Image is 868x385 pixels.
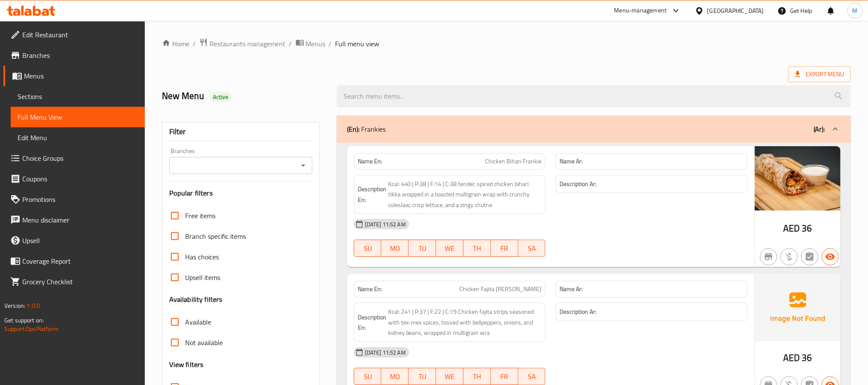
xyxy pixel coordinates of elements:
span: Version: [4,300,25,311]
div: [GEOGRAPHIC_DATA] [707,6,764,15]
b: (En): [347,123,359,135]
span: Menu disclaimer [22,215,138,225]
button: SA [518,240,546,257]
span: Not available [185,337,223,348]
span: TH [467,242,488,255]
strong: Description En: [358,184,386,205]
a: Full Menu View [11,107,145,127]
a: Edit Menu [11,127,145,148]
p: Frankies [347,124,386,134]
strong: Name Ar: [560,285,583,294]
span: Has choices [185,252,219,262]
span: Edit Menu [18,132,138,143]
span: Free items [185,211,216,221]
span: 36 [802,220,812,237]
span: Menus [306,39,326,49]
span: Upsell items [185,272,220,283]
div: (En): Frankies(Ar): [337,115,851,143]
b: (Ar): [814,123,825,135]
span: Choice Groups [22,153,138,163]
span: Export Menu [795,69,844,80]
button: TH [464,240,491,257]
button: SU [354,368,382,385]
strong: Description En: [358,312,386,333]
a: Menus [3,66,145,86]
span: SA [522,242,542,255]
span: Sections [18,91,138,102]
span: 36 [802,349,812,366]
span: Full menu view [335,39,380,49]
span: Kcal: 440 | P:38 | F:14 | C:38 tender, spiced chicken bihari tikka wrapped in a toasted multigrai... [388,179,542,211]
strong: Description Ar: [560,179,596,189]
span: AED [783,349,800,366]
button: TH [464,368,491,385]
span: M [853,6,858,15]
button: FR [491,368,518,385]
span: [DATE] 11:52 AM [362,220,409,229]
span: Grocery Checklist [22,277,138,287]
a: Branches [3,45,145,66]
button: FR [491,240,518,257]
span: Kcal: 241 | P:37 | F:22 | C:19 Chicken fajita strips seasoned with tex-mex spices, tossed with be... [388,307,542,338]
button: Not branch specific item [760,248,777,265]
strong: Name En: [358,285,382,294]
span: Coupons [22,174,138,184]
img: mmw_638925835779356845 [755,146,841,211]
span: Chicken Fajita [PERSON_NAME] [459,285,542,294]
span: [DATE] 11:52 AM [362,349,409,357]
div: Active [210,92,232,102]
span: FR [494,242,515,255]
span: Active [210,93,232,101]
span: 1.0.0 [27,300,40,311]
a: Choice Groups [3,148,145,168]
span: TH [467,370,488,383]
button: SU [354,240,382,257]
span: Export Menu [788,66,851,82]
span: MO [385,370,405,383]
span: Branch specific items [185,231,246,241]
button: Purchased item [781,248,798,265]
li: / [289,39,292,49]
span: Coverage Report [22,256,138,266]
input: search [337,85,851,107]
strong: Description Ar: [560,307,596,317]
button: Available [822,248,839,265]
a: Coverage Report [3,251,145,271]
li: / [193,39,196,49]
span: WE [440,370,460,383]
button: WE [436,240,464,257]
span: MO [385,242,405,255]
a: Support.OpsPlatform [4,323,59,334]
strong: Name Ar: [560,157,583,166]
button: TU [409,240,436,257]
span: FR [494,370,515,383]
a: Home [162,39,189,49]
h2: New Menu [162,90,326,102]
a: Edit Restaurant [3,24,145,45]
div: Filter [169,123,312,141]
a: Sections [11,86,145,107]
span: TU [412,370,433,383]
a: Restaurants management [199,38,286,49]
span: Menus [24,71,138,81]
span: Branches [22,50,138,60]
a: Menu disclaimer [3,210,145,230]
span: Chicken Bihari Frankie [485,157,542,166]
button: Open [297,159,309,171]
span: Full Menu View [18,112,138,122]
span: Edit Restaurant [22,30,138,40]
button: TU [409,368,436,385]
button: Not has choices [801,248,818,265]
h3: View filters [169,360,204,370]
span: TU [412,242,433,255]
span: SU [358,370,378,383]
img: Ae5nvW7+0k+MAAAAAElFTkSuQmCC [755,274,841,341]
a: Promotions [3,189,145,210]
span: AED [783,220,800,237]
a: Grocery Checklist [3,271,145,292]
a: Coupons [3,168,145,189]
span: Available [185,317,211,327]
span: SA [522,370,542,383]
a: Menus [296,38,326,49]
a: Upsell [3,230,145,251]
